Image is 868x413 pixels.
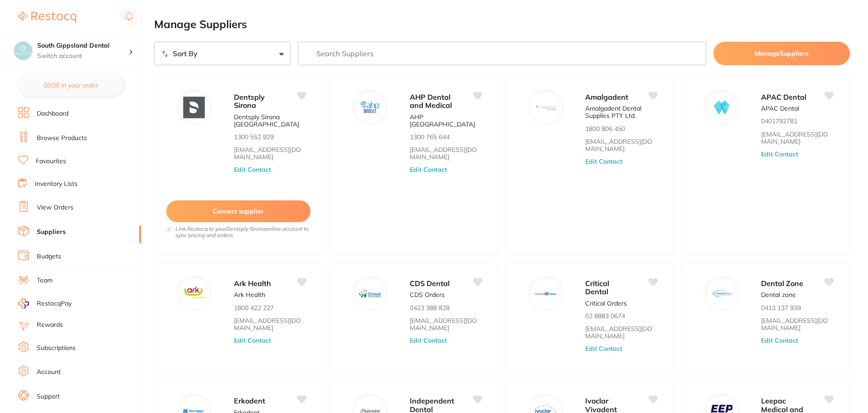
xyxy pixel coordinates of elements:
button: Edit Contact [234,166,271,173]
a: Subscriptions [37,344,76,353]
span: Critical Dental [585,279,609,296]
img: CDS Dental [359,283,381,305]
a: [EMAIL_ADDRESS][DOMAIN_NAME] [410,317,482,331]
img: AHP Dental and Medical [359,97,381,118]
p: Dentsply Sirona [GEOGRAPHIC_DATA] [234,113,306,128]
img: South Gippsland Dental [14,42,32,60]
button: Edit Contact [410,166,447,173]
button: Edit Contact [585,345,622,352]
p: 02 8883 0674 [585,312,625,320]
a: Favourites [36,157,66,166]
p: AHP [GEOGRAPHIC_DATA] [410,113,482,128]
p: 0401792781 [761,117,797,125]
span: Erkodent [234,396,265,405]
a: [EMAIL_ADDRESS][DOMAIN_NAME] [585,138,657,152]
p: Dental zone [761,291,796,298]
a: Browse Products [37,134,87,143]
img: Ark Health [184,283,205,305]
span: AHP Dental and Medical [410,92,452,110]
p: CDS Orders [410,291,445,298]
img: Restocq Logo [18,12,76,23]
span: CDS Dental [410,279,450,288]
img: Amalgadent [535,97,557,118]
span: RestocqPay [37,299,72,308]
span: Dentsply Sirona [234,92,265,110]
img: Dental Zone [711,283,732,305]
a: [EMAIL_ADDRESS][DOMAIN_NAME] [761,317,833,331]
a: Suppliers [37,228,66,237]
button: Edit Contact [234,337,271,344]
button: Edit Contact [761,337,798,344]
a: Support [37,392,60,401]
p: 1300 765 644 [410,133,450,141]
a: [EMAIL_ADDRESS][DOMAIN_NAME] [410,146,482,160]
a: [EMAIL_ADDRESS][DOMAIN_NAME] [234,317,306,331]
a: RestocqPay [18,298,72,309]
img: RestocqPay [18,298,29,309]
img: Dentsply Sirona [184,97,205,118]
i: Link Restocq to your Dentsply Sirona online account to sync pricing and orders. [175,226,310,238]
button: Edit Contact [761,151,798,158]
button: Edit Contact [585,158,622,165]
p: 0413 137 939 [761,304,801,311]
a: [EMAIL_ADDRESS][DOMAIN_NAME] [234,146,306,160]
a: Team [37,276,53,285]
span: APAC Dental [761,92,806,102]
span: Dental Zone [761,279,803,288]
p: Switch account [37,52,129,61]
a: Inventory Lists [35,180,78,189]
button: Edit Contact [410,337,447,344]
a: [EMAIL_ADDRESS][DOMAIN_NAME] [585,325,657,340]
a: Dashboard [37,109,68,118]
p: 1300 552 929 [234,133,274,141]
button: $0.00 in your order [18,74,123,96]
button: ManageSuppliers [713,42,850,65]
h2: Manage Suppliers [154,18,850,31]
p: 1800 422 227 [234,304,274,311]
a: View Orders [37,203,73,212]
p: Ark Health [234,291,265,298]
img: APAC Dental [711,97,732,118]
button: Connect supplier [166,200,310,222]
a: Budgets [37,252,61,261]
p: 1800 806 450 [585,125,625,132]
p: Critical Orders [585,300,627,307]
input: Search Suppliers [298,42,707,65]
h4: South Gippsland Dental [37,41,129,50]
p: Amalgadent Dental Supplies PTY Ltd. [585,105,657,119]
p: APAC Dental [761,105,799,112]
a: Restocq Logo [18,7,76,28]
span: Ark Health [234,279,271,288]
span: Amalgadent [585,92,628,102]
a: Rewards [37,321,63,330]
a: [EMAIL_ADDRESS][DOMAIN_NAME] [761,131,833,145]
img: Critical Dental [535,283,557,305]
a: Account [37,368,61,377]
p: 0423 388 828 [410,304,450,311]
